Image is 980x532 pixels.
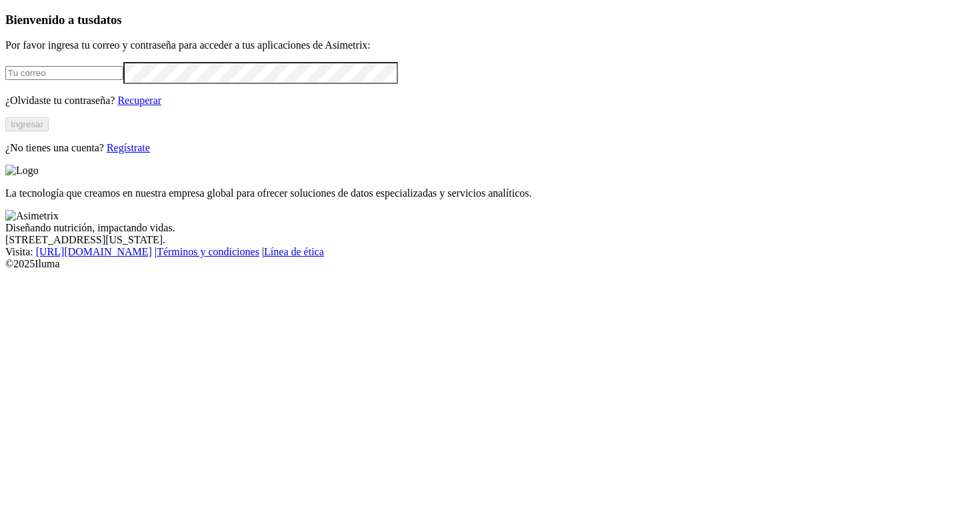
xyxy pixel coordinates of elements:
img: Logo [5,165,39,177]
p: La tecnología que creamos en nuestra empresa global para ofrecer soluciones de datos especializad... [5,187,975,199]
a: [URL][DOMAIN_NAME] [36,246,152,257]
a: Línea de ética [264,246,324,257]
a: Recuperar [117,95,161,106]
div: © 2025 Iluma [5,258,975,270]
p: ¿Olvidaste tu contraseña? [5,95,975,107]
a: Términos y condiciones [157,246,259,257]
button: Ingresar [5,117,49,131]
input: Tu correo [5,66,123,80]
p: Por favor ingresa tu correo y contraseña para acceder a tus aplicaciones de Asimetrix: [5,39,975,51]
div: Visita : | | [5,246,975,258]
h3: Bienvenido a tus [5,13,975,27]
div: Diseñando nutrición, impactando vidas. [5,222,975,234]
img: Asimetrix [5,210,59,222]
a: Regístrate [107,142,150,153]
p: ¿No tienes una cuenta? [5,142,975,154]
span: datos [93,13,122,27]
div: [STREET_ADDRESS][US_STATE]. [5,234,975,246]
